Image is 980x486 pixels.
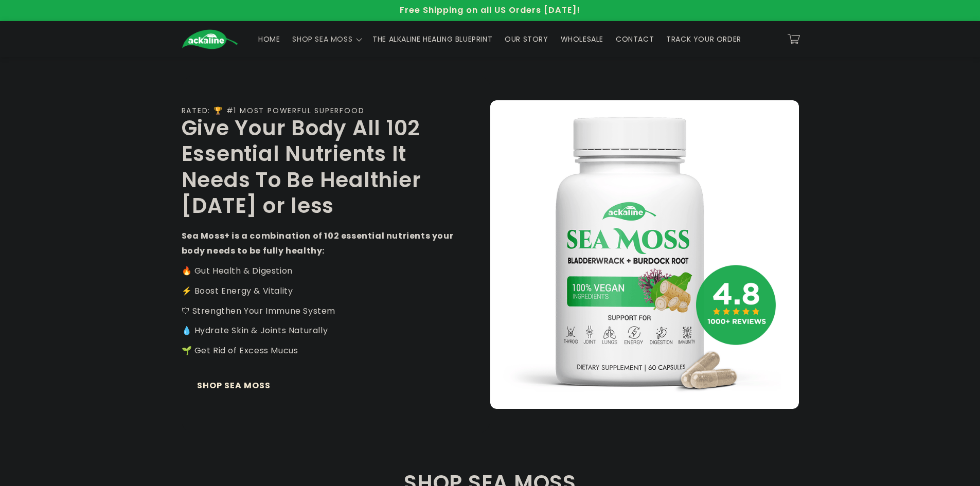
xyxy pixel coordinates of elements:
p: RATED: 🏆 #1 MOST POWERFUL SUPERFOOD [182,106,365,115]
a: TRACK YOUR ORDER [660,28,747,50]
p: 💧 Hydrate Skin & Joints Naturally [182,323,454,338]
p: 🔥 Gut Health & Digestion [182,264,454,279]
img: Ackaline [182,29,238,49]
p: ⚡️ Boost Energy & Vitality [182,284,454,299]
span: WHOLESALE [561,34,603,44]
a: HOME [252,28,286,50]
summary: SHOP SEA MOSS [286,28,366,50]
a: SHOP SEA MOSS [182,374,286,397]
h2: Give Your Body All 102 Essential Nutrients It Needs To Be Healthier [DATE] or less [182,115,454,219]
span: OUR STORY [505,34,548,44]
span: Free Shipping on all US Orders [DATE]! [400,4,580,16]
p: 🛡 Strengthen Your Immune System [182,304,454,319]
a: THE ALKALINE HEALING BLUEPRINT [366,28,498,50]
span: THE ALKALINE HEALING BLUEPRINT [372,34,492,44]
a: OUR STORY [498,28,554,50]
a: CONTACT [610,28,660,50]
strong: Sea Moss+ is a combination of 102 essential nutrients your body needs to be fully healthy: [182,230,454,257]
span: TRACK YOUR ORDER [666,34,741,44]
span: HOME [258,34,280,44]
span: CONTACT [616,34,654,44]
a: WHOLESALE [555,28,610,50]
span: SHOP SEA MOSS [292,34,352,44]
p: 🌱 Get Rid of Excess Mucus [182,344,454,358]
